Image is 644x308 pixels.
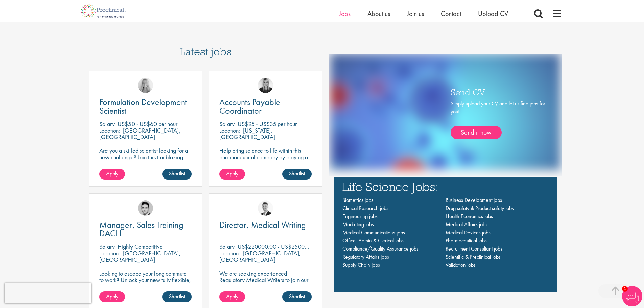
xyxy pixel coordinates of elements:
[219,243,235,251] span: Salary
[99,147,192,180] p: Are you a skilled scientist looking for a new challenge? Join this trailblazing biotech on the cu...
[342,261,380,268] a: Supply Chain jobs
[106,293,118,300] span: Apply
[342,229,405,236] a: Medical Communications jobs
[219,126,240,134] span: Location:
[219,270,312,296] p: We are seeking experienced Regulatory Medical Writers to join our client, a dynamic and growing b...
[342,253,389,260] a: Regulatory Affairs jobs
[367,9,390,18] a: About us
[282,291,312,302] a: Shortlist
[99,126,181,141] p: [GEOGRAPHIC_DATA], [GEOGRAPHIC_DATA]
[99,98,192,115] a: Formulation Development Scientist
[446,205,514,212] a: Drug safety & Product safety jobs
[99,291,125,302] a: Apply
[342,237,404,244] a: Office, Admin & Clerical jobs
[238,120,297,128] p: US$25 - US$35 per hour
[219,291,245,302] a: Apply
[446,237,487,244] a: Pharmaceutical jobs
[441,9,461,18] a: Contact
[99,120,115,128] span: Salary
[339,9,351,18] a: Jobs
[446,261,476,268] a: Validation jobs
[446,196,502,204] a: Business Development jobs
[162,291,192,302] a: Shortlist
[219,169,245,180] a: Apply
[219,98,312,115] a: Accounts Payable Coordinator
[342,213,378,220] a: Engineering jobs
[446,213,493,220] a: Health Economics jobs
[446,245,502,252] a: Recruitment Consultant jobs
[99,221,192,238] a: Manager, Sales Training - DACH
[219,219,306,231] span: Director, Medical Writing
[118,120,177,128] p: US$50 - US$60 per hour
[446,229,491,236] a: Medical Devices jobs
[446,221,487,228] a: Medical Affairs jobs
[99,270,192,296] p: Looking to escape your long commute to work? Unlock your new fully flexible, remote working posit...
[342,180,549,193] h3: Life Science Jobs:
[451,88,545,96] h3: Send CV
[99,249,181,263] p: [GEOGRAPHIC_DATA], [GEOGRAPHIC_DATA]
[258,78,273,93] img: Janelle Jones
[342,245,419,252] a: Compliance/Quality Assurance jobs
[99,249,120,257] span: Location:
[622,286,628,292] span: 1
[99,219,188,239] span: Manager, Sales Training - DACH
[238,243,412,251] p: US$220000.00 - US$250000.00 per annum + Highly Competitive Salary
[219,126,275,141] p: [US_STATE], [GEOGRAPHIC_DATA]
[446,253,501,260] a: Scientific & Preclinical jobs
[478,9,508,18] a: Upload CV
[219,221,312,229] a: Director, Medical Writing
[622,286,642,306] img: Chatbot
[219,120,235,128] span: Salary
[118,243,163,251] p: Highly Competitive
[138,78,153,93] img: Shannon Briggs
[226,293,238,300] span: Apply
[219,96,280,116] span: Accounts Payable Coordinator
[162,169,192,180] a: Shortlist
[106,170,118,177] span: Apply
[219,249,240,257] span: Location:
[99,96,187,116] span: Formulation Development Scientist
[5,283,91,303] iframe: reCAPTCHA
[219,147,312,167] p: Help bring science to life within this pharmaceutical company by playing a key role in their fina...
[226,170,238,177] span: Apply
[407,9,424,18] a: Join us
[451,126,502,139] a: Send it now
[330,54,561,170] img: one
[342,221,374,228] a: Marketing jobs
[138,200,153,216] img: Connor Lynes
[258,200,273,216] img: George Watson
[99,126,120,134] span: Location:
[99,243,115,251] span: Salary
[282,169,312,180] a: Shortlist
[342,196,549,269] nav: Main navigation
[342,205,388,212] a: Clinical Research jobs
[342,196,373,204] a: Biometrics jobs
[451,100,545,139] div: Simply upload your CV and let us find jobs for you!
